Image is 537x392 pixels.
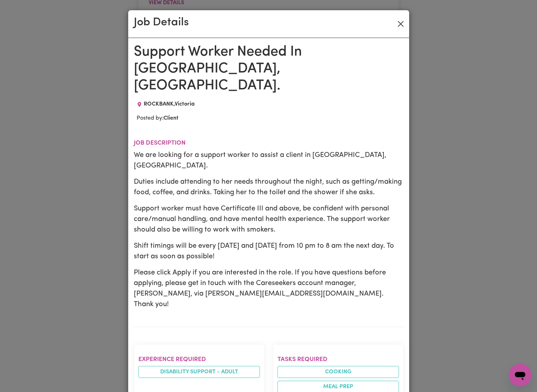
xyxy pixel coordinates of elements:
[137,115,179,121] span: Posted by:
[134,177,404,198] p: Duties include attending to her needs throughout the night, such as getting/making food, coffee, ...
[277,356,399,363] h2: Tasks required
[144,101,195,107] span: ROCKBANK , Victoria
[138,356,260,363] h2: Experience required
[138,366,260,378] li: Disability support - Adult
[134,267,404,310] p: Please click Apply if you are interested in the role. If you have questions before applying, plea...
[134,241,404,262] p: Shift timings will be every [DATE] and [DATE] from 10 pm to 8 am the next day. To start as soon a...
[134,16,189,29] h2: Job Details
[134,44,404,94] h1: Support Worker Needed In [GEOGRAPHIC_DATA], [GEOGRAPHIC_DATA].
[395,18,406,30] button: Close
[277,366,399,378] li: Cooking
[509,364,531,386] iframe: Button to launch messaging window
[134,139,404,147] h2: Job description
[163,115,179,121] b: Client
[134,100,198,108] div: Job location: ROCKBANK, Victoria
[134,150,404,171] p: We are looking for a support worker to assist a client in [GEOGRAPHIC_DATA], [GEOGRAPHIC_DATA].
[134,203,404,235] p: Support worker must have Certificate III and above, be confident with personal care/manual handli...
